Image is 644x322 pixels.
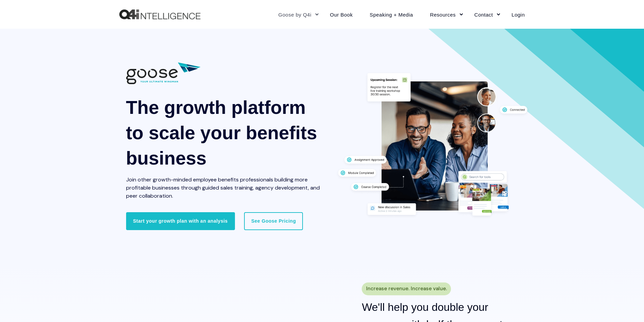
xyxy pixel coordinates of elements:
[126,176,320,199] span: Join other growth-minded employee benefits professionals building more profitable businesses thro...
[244,212,303,230] a: See Goose Pricing
[126,97,317,169] span: The growth platform to scale your benefits business
[119,9,200,20] a: Back to Home
[119,9,200,20] img: Q4intelligence, LLC logo
[366,284,447,294] span: Increase revenue. Increase value.
[334,70,532,221] img: Two professionals working together at a desk surrounded by graphics displaying different features...
[126,212,235,230] a: Start your growth plan with an analysis
[126,63,200,84] img: 01882 Goose Q4i Logo wTag-CC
